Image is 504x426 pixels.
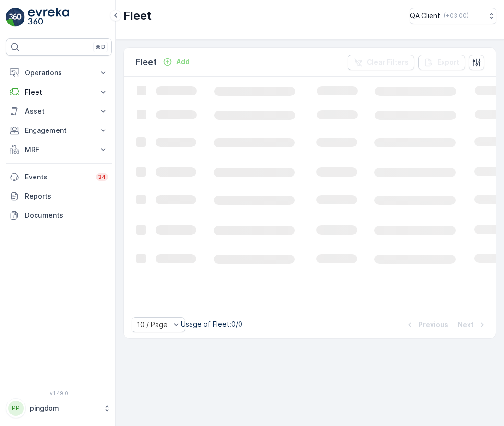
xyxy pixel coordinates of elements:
p: pingdom [30,403,98,413]
p: Add [176,57,190,67]
p: Clear Filters [367,58,408,67]
p: Fleet [123,8,152,24]
p: MRF [25,145,93,154]
a: Events34 [6,167,112,187]
button: MRF [6,140,112,159]
p: Documents [25,211,108,220]
a: Reports [6,187,112,206]
span: v 1.49.0 [6,390,112,396]
p: Events [25,172,90,182]
p: ⌘B [96,43,105,51]
button: Asset [6,102,112,121]
p: Fleet [135,56,157,69]
p: Export [437,58,459,67]
p: Operations [25,68,93,78]
p: 34 [98,173,106,181]
p: Fleet [25,87,93,97]
p: Engagement [25,126,93,135]
p: Usage of Fleet : 0/0 [181,319,242,329]
p: ( +03:00 ) [444,12,468,20]
button: Next [457,319,488,331]
button: Export [418,55,465,70]
p: Next [458,320,474,330]
p: Reports [25,191,108,201]
button: Operations [6,63,112,83]
button: QA Client(+03:00) [410,8,496,24]
button: Engagement [6,121,112,140]
p: Asset [25,106,93,116]
p: QA Client [410,11,440,21]
img: logo [6,8,25,27]
button: Previous [404,319,449,331]
button: Clear Filters [348,55,414,70]
button: Add [159,56,193,68]
p: Previous [419,320,448,330]
img: logo_light-DOdMpM7g.png [28,8,69,27]
button: Fleet [6,83,112,102]
div: PP [8,401,24,416]
a: Documents [6,206,112,225]
button: PPpingdom [6,398,112,418]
